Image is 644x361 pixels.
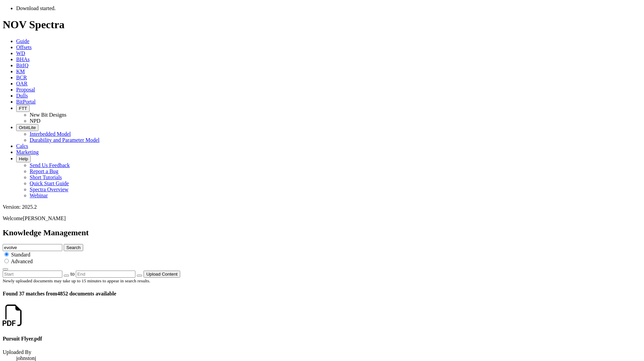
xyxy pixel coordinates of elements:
div: Version: 2025.2 [3,204,641,210]
a: WD [16,50,25,56]
a: Guide [16,38,29,44]
a: Offsets [16,44,32,50]
dt: Uploaded By [3,349,641,355]
button: Help [16,155,31,162]
span: Found 37 matches from [3,291,57,296]
p: Welcome [3,215,641,222]
a: Spectra Overview [30,187,68,192]
a: BitIQ [16,63,28,68]
input: End [76,271,135,278]
a: Dulls [16,93,28,98]
span: OrbitLite [19,125,36,130]
a: Calcs [16,143,28,149]
a: Short Tutorials [30,174,62,180]
a: Durability and Parameter Model [30,137,100,143]
h4: Pursuit Flyer.pdf [3,336,641,342]
a: Quick Start Guide [30,180,69,186]
input: e.g. Smoothsteer Record [3,244,62,251]
span: Help [19,156,28,161]
a: BHAs [16,56,30,62]
h1: NOV Spectra [3,18,641,31]
h2: Knowledge Management [3,228,641,237]
button: FTT [16,105,30,112]
a: BitPortal [16,99,36,105]
span: Advanced [11,258,33,264]
a: Marketing [16,149,39,155]
a: Webinar [30,193,48,198]
span: FTT [19,106,27,111]
a: BCR [16,75,27,80]
a: Interbedded Model [30,131,71,137]
a: Send Us Feedback [30,162,70,168]
button: Search [64,244,83,251]
span: [PERSON_NAME] [23,215,66,221]
button: Upload Content [143,271,180,278]
span: to [70,271,74,277]
a: Proposal [16,87,35,92]
small: Newly uploaded documents may take up to 15 minutes to appear in search results. [3,278,150,283]
span: Standard [11,252,30,257]
a: Report a Bug [30,168,58,174]
input: Start [3,271,62,278]
span: Download started. [16,5,56,11]
a: OAR [16,81,28,86]
a: New Bit Designs [30,112,66,118]
h4: 4852 documents available [3,291,641,297]
button: OrbitLite [16,124,38,131]
a: NPD [30,118,40,124]
a: KM [16,69,25,74]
